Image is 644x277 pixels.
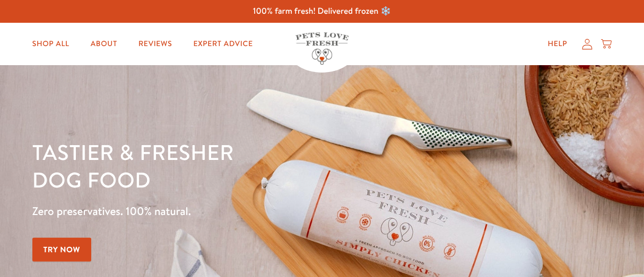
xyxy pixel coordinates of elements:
h1: Tastier & fresher dog food [32,138,419,193]
a: Expert Advice [185,33,261,55]
img: Pets Love Fresh [295,32,349,65]
a: Reviews [130,33,180,55]
a: Help [539,33,576,55]
a: About [82,33,126,55]
p: Zero preservatives. 100% natural. [32,202,419,221]
a: Try Now [32,238,92,262]
a: Shop All [24,33,78,55]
